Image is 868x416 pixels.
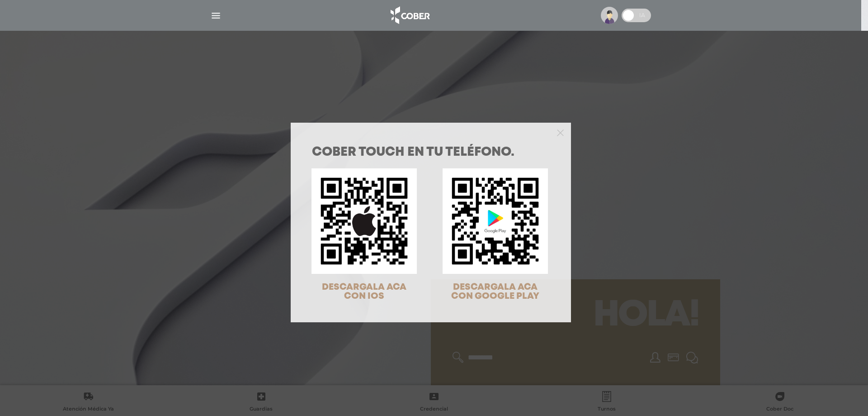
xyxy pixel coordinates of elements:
[322,283,406,301] span: DESCARGALA ACA CON IOS
[443,168,548,274] img: qr-code
[451,283,539,301] span: DESCARGALA ACA CON GOOGLE PLAY
[311,168,417,274] img: qr-code
[312,146,550,159] h1: COBER TOUCH en tu teléfono.
[557,128,564,136] button: Close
